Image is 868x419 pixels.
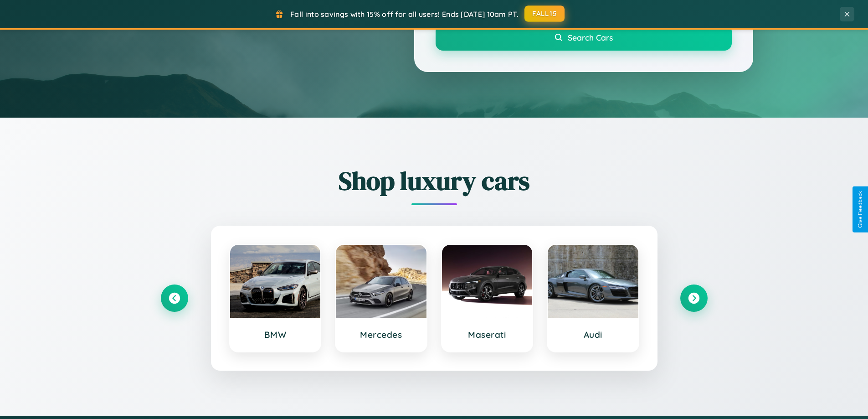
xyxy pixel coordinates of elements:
[857,191,863,228] div: Give Feedback
[557,329,629,340] h3: Audi
[451,329,524,340] h3: Maserati
[161,163,708,198] h2: Shop luxury cars
[436,24,732,51] button: Search Cars
[568,32,613,42] span: Search Cars
[239,329,312,340] h3: BMW
[290,10,519,19] span: Fall into savings with 15% off for all users! Ends [DATE] 10am PT.
[345,329,417,340] h3: Mercedes
[524,5,565,22] button: FALL15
